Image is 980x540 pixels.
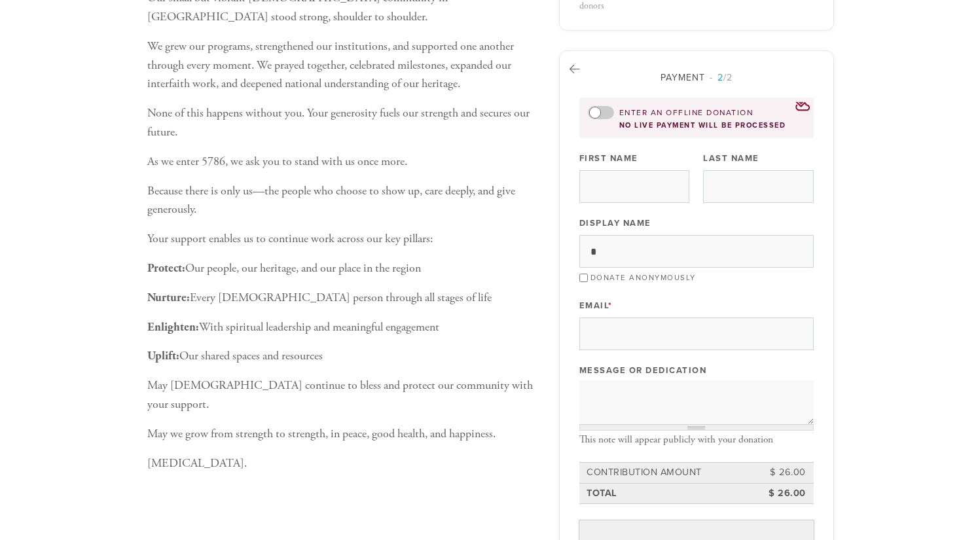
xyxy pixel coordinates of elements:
span: /2 [710,72,733,83]
p: Because there is only us—the people who choose to show up, care deeply, and give generously. [147,182,539,220]
td: Contribution Amount [585,463,749,482]
td: $ 26.00 [749,484,808,503]
label: Email [579,300,613,312]
b: Protect: [147,261,185,276]
p: Our shared spaces and resources [147,347,539,366]
b: Uplift: [147,348,179,363]
b: Nurture: [147,290,190,305]
label: Donate Anonymously [590,273,696,282]
div: donors [579,1,693,10]
td: $ 26.00 [749,463,808,482]
div: This note will appear publicly with your donation [579,434,814,446]
b: Enlighten: [147,319,199,334]
p: May [DEMOGRAPHIC_DATA] continue to bless and protect our community with your support. [147,376,539,414]
div: no live payment will be processed [588,121,805,130]
span: This field is required. [608,300,613,311]
label: Message or dedication [579,365,707,376]
p: We grew our programs, strengthened our institutions, and supported one another through every mome... [147,37,539,94]
p: [MEDICAL_DATA]. [147,454,539,473]
label: Enter an offline donation [619,107,753,118]
div: Payment [579,71,814,84]
p: None of this happens without you. Your generosity fuels our strength and secures our future. [147,104,539,142]
td: Total [585,484,749,503]
span: 2 [717,72,723,83]
p: May we grow from strength to strength, in peace, good health, and happiness. [147,425,539,444]
label: Last Name [703,153,759,164]
p: Every [DEMOGRAPHIC_DATA] person through all stages of life [147,289,539,308]
p: As we enter 5786, we ask you to stand with us once more. [147,153,539,171]
label: Display Name [579,217,651,229]
p: Our people, our heritage, and our place in the region [147,259,539,278]
label: First Name [579,153,638,164]
p: Your support enables us to continue work across our key pillars: [147,230,539,249]
p: With spiritual leadership and meaningful engagement [147,318,539,337]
